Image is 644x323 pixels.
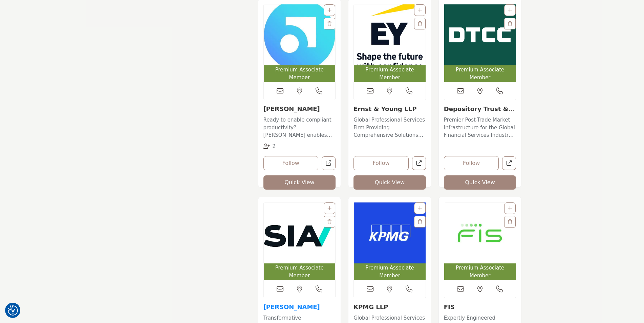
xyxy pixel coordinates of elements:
[322,156,336,170] a: Open smarsh in new tab
[444,175,516,190] button: Quick View
[418,7,422,13] a: Add To List
[444,116,516,139] p: Premier Post-Trade Market Infrastructure for the Global Financial Services Industry The Depositor...
[444,105,514,120] a: Depository Trust & C...
[444,156,499,170] button: Follow
[263,175,336,190] button: Quick View
[354,4,426,65] img: Ernst & Young LLP
[265,264,334,279] span: Premium Associate Member
[263,303,336,311] h3: Sia
[353,156,409,170] button: Follow
[264,202,336,280] a: Open Listing in new tab
[263,156,319,170] button: Follow
[263,114,336,139] a: Ready to enable compliant productivity? [PERSON_NAME] enables companies to transform oversight in...
[263,105,320,112] a: [PERSON_NAME]
[264,202,336,263] img: Sia
[354,202,426,280] a: Open Listing in new tab
[446,66,515,81] span: Premium Associate Member
[508,206,512,211] a: Add To List
[444,202,516,263] img: FIS
[353,303,426,311] h3: KPMG LLP
[264,4,336,65] img: Smarsh
[353,116,426,139] p: Global Professional Services Firm Providing Comprehensive Solutions for Financial Institutions Fr...
[353,105,426,113] h3: Ernst & Young LLP
[353,114,426,139] a: Global Professional Services Firm Providing Comprehensive Solutions for Financial Institutions Fr...
[444,4,516,65] img: Depository Trust & Clearing Corporation (DTCC)
[353,175,426,190] button: Quick View
[354,202,426,263] img: KPMG LLP
[444,303,516,311] h3: FIS
[418,206,422,211] a: Add To List
[327,206,331,211] a: Add To List
[502,156,516,170] a: Open depository-trust-clearing-corporation-dtcc in new tab
[508,7,512,13] a: Add To List
[353,303,388,310] a: KPMG LLP
[412,156,426,170] a: Open ernst-young-llp in new tab
[265,66,334,81] span: Premium Associate Member
[263,143,276,150] div: Followers
[8,305,18,316] button: Consent Preferences
[444,114,516,139] a: Premier Post-Trade Market Infrastructure for the Global Financial Services Industry The Depositor...
[263,116,336,139] p: Ready to enable compliant productivity? [PERSON_NAME] enables companies to transform oversight in...
[446,264,515,279] span: Premium Associate Member
[272,143,276,149] span: 2
[355,66,424,81] span: Premium Associate Member
[8,305,18,316] img: Revisit consent button
[353,105,416,112] a: Ernst & Young LLP
[327,7,331,13] a: Add To List
[263,105,336,113] h3: Smarsh
[444,105,516,113] h3: Depository Trust & Clearing Corporation (DTCC)
[444,202,516,280] a: Open Listing in new tab
[355,264,424,279] span: Premium Associate Member
[444,4,516,82] a: Open Listing in new tab
[263,303,320,310] a: [PERSON_NAME]
[264,4,336,82] a: Open Listing in new tab
[444,303,455,310] a: FIS
[354,4,426,82] a: Open Listing in new tab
